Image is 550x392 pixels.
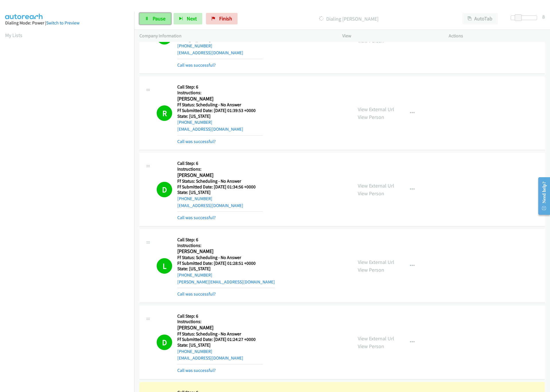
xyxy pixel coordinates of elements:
[342,32,438,39] p: View
[177,272,212,278] a: [PHONE_NUMBER]
[157,105,172,121] h1: R
[177,313,263,319] h5: Call Step: 6
[177,325,263,331] h2: [PERSON_NAME]
[358,335,394,342] a: View External Url
[177,190,263,195] h5: State: [US_STATE]
[358,190,384,197] a: View Person
[177,355,243,361] a: [EMAIL_ADDRESS][DOMAIN_NAME]
[245,15,452,23] p: Dialing [PERSON_NAME]
[177,178,263,184] h5: Ff Status: Scheduling - No Answer
[177,126,243,132] a: [EMAIL_ADDRESS][DOMAIN_NAME]
[157,335,172,350] h1: D
[177,119,212,125] a: [PHONE_NUMBER]
[177,255,275,260] h5: Ff Status: Scheduling - No Answer
[153,15,166,22] span: Pause
[139,13,171,24] a: Pause
[449,32,545,39] p: Actions
[5,20,129,26] div: Dialing Mode: Power |
[177,331,263,337] h5: Ff Status: Scheduling - No Answer
[139,32,332,39] p: Company Information
[177,237,275,243] h5: Call Step: 6
[177,368,216,373] a: Call was successful?
[5,44,134,317] iframe: Dialpad
[177,108,263,113] h5: Ff Submitted Date: [DATE] 01:39:53 +0000
[177,96,263,102] h2: [PERSON_NAME]
[534,173,550,219] iframe: Resource Center
[157,258,172,274] h1: L
[177,243,275,248] h5: Instructions:
[177,260,275,266] h5: Ff Submitted Date: [DATE] 01:28:51 +0000
[177,349,212,354] a: [PHONE_NUMBER]
[177,215,216,220] a: Call was successful?
[177,113,263,119] h5: State: [US_STATE]
[177,161,263,166] h5: Call Step: 6
[177,319,263,325] h5: Instructions:
[358,106,394,113] a: View External Url
[358,267,384,273] a: View Person
[358,182,394,189] a: View External Url
[177,172,263,179] h2: [PERSON_NAME]
[542,13,545,21] div: 8
[177,248,263,255] h2: [PERSON_NAME]
[177,184,263,190] h5: Ff Submitted Date: [DATE] 01:34:56 +0000
[177,342,263,348] h5: State: [US_STATE]
[177,62,216,68] a: Call was successful?
[358,343,384,349] a: View Person
[177,196,212,201] a: [PHONE_NUMBER]
[358,114,384,120] a: View Person
[177,279,275,285] a: [PERSON_NAME][EMAIL_ADDRESS][DOMAIN_NAME]
[177,50,243,55] a: [EMAIL_ADDRESS][DOMAIN_NAME]
[177,139,216,144] a: Call was successful?
[219,15,232,22] span: Finish
[462,13,498,24] button: AutoTab
[177,203,243,208] a: [EMAIL_ADDRESS][DOMAIN_NAME]
[177,90,263,96] h5: Instructions:
[177,266,275,272] h5: State: [US_STATE]
[174,13,202,24] button: Next
[177,166,263,172] h5: Instructions:
[177,84,263,90] h5: Call Step: 6
[187,15,197,22] span: Next
[177,43,212,49] a: [PHONE_NUMBER]
[177,337,263,342] h5: Ff Submitted Date: [DATE] 01:24:27 +0000
[206,13,238,24] a: Finish
[5,32,22,38] a: My Lists
[177,102,263,108] h5: Ff Status: Scheduling - No Answer
[358,259,394,265] a: View External Url
[46,20,79,26] a: Switch to Preview
[157,182,172,197] h1: D
[177,291,216,297] a: Call was successful?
